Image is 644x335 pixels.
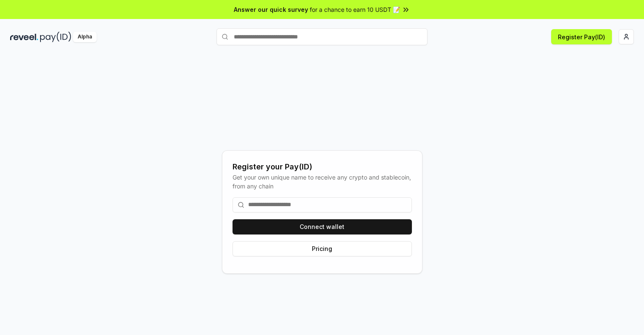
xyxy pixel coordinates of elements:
button: Pricing [233,241,412,256]
img: reveel_dark [10,32,38,42]
span: Answer our quick survey [234,5,308,14]
div: Get your own unique name to receive any crypto and stablecoin, from any chain [233,173,412,191]
button: Register Pay(ID) [551,29,612,44]
span: for a chance to earn 10 USDT 📝 [310,5,400,14]
div: Alpha [73,32,97,42]
img: pay_id [40,32,71,42]
div: Register your Pay(ID) [233,161,412,173]
button: Connect wallet [233,219,412,234]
